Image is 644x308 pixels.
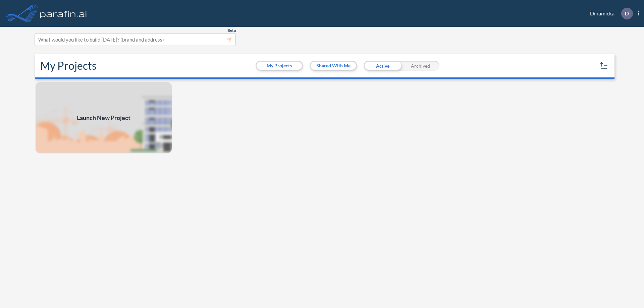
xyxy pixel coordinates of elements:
[35,81,172,154] img: add
[77,113,130,122] span: Launch New Project
[625,10,629,16] p: D
[257,62,302,70] button: My Projects
[311,62,356,70] button: Shared With Me
[598,60,609,71] button: sort
[39,7,88,20] img: logo
[580,8,639,19] div: Dinamicka
[40,59,97,72] h2: My Projects
[401,61,439,71] div: Archived
[227,28,236,33] span: Beta
[35,81,172,154] a: Launch New Project
[364,61,401,71] div: Active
